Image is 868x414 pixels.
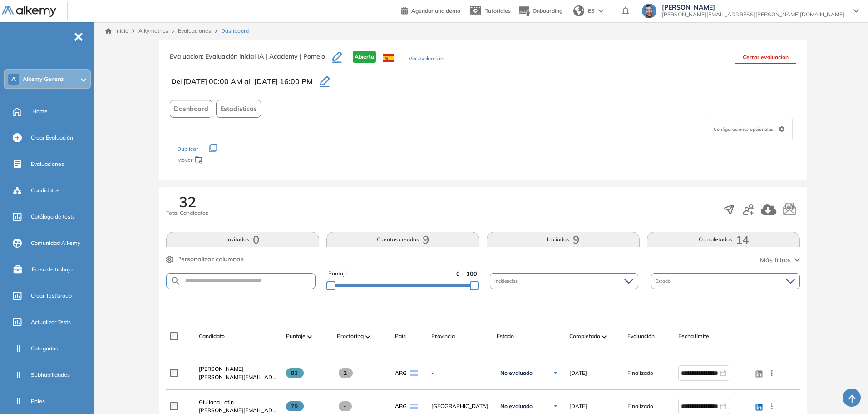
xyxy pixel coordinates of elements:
img: ESP [383,54,394,62]
button: Onboarding [518,1,562,21]
span: Agendar una demo [411,7,460,14]
span: Personalizar columnas [177,254,244,264]
span: Tutoriales [485,7,511,14]
span: [DATE] 00:00 AM [183,76,242,87]
span: Alkemy General [23,75,64,83]
span: Duplicar [177,145,198,152]
span: Candidato [199,332,225,340]
button: Completadas14 [647,232,800,247]
a: [PERSON_NAME] [199,365,279,373]
span: [PERSON_NAME] [662,4,844,11]
span: Onboarding [533,7,562,14]
span: 83 [286,368,304,378]
span: Crear TestGroup [31,292,72,300]
img: ARG [410,370,418,376]
span: Total Candidatos [166,209,208,217]
span: Del [172,77,182,86]
div: Incidencias [490,273,639,289]
span: al [244,76,251,87]
span: 79 [286,401,304,411]
span: Completado [569,332,600,340]
button: Personalizar columnas [166,254,244,264]
span: Finalizado [627,369,653,377]
span: Giuliana Latin [199,399,234,405]
span: Roles [31,397,45,405]
span: Estado [497,332,514,340]
span: Provincia [431,332,455,340]
span: Categorías [31,344,58,353]
span: [PERSON_NAME][EMAIL_ADDRESS][PERSON_NAME][DOMAIN_NAME] [199,373,279,381]
img: [missing "en.ARROW_ALT" translation] [365,335,370,338]
a: Agendar una demo [401,5,460,15]
span: País [395,332,406,340]
div: Configuraciones opcionales [710,118,793,140]
img: Ícono de flecha [553,370,558,376]
span: [DATE] 16:00 PM [254,76,313,87]
img: [missing "en.ARROW_ALT" translation] [307,335,312,338]
span: ARG [395,369,407,377]
button: Cuentas creadas9 [326,232,479,247]
img: world [573,5,584,16]
span: Incidencias [494,278,519,284]
img: ARG [410,404,418,409]
img: SEARCH_ALT [170,275,181,287]
a: Evaluaciones [178,27,211,34]
div: Mover [177,152,268,169]
h3: Evaluación [170,51,332,70]
span: Puntaje [328,269,348,278]
img: arrow [598,9,604,13]
button: Estadísticas [216,100,261,118]
span: Estado [656,278,672,284]
span: Dashboard [221,27,249,35]
span: Subhabilidades [31,371,70,379]
span: Fecha límite [678,332,709,340]
span: Bolsa de trabajo [32,265,73,274]
span: ARG [395,402,407,410]
div: Estado [651,273,800,289]
span: Estadísticas [220,104,257,114]
img: Ícono de flecha [553,404,558,409]
span: 0 - 100 [456,269,477,278]
button: Más filtros [760,255,800,265]
span: Evaluaciones [31,160,64,168]
span: [DATE] [569,402,587,410]
button: Dashboard [170,100,212,118]
span: : Evaluación inicial IA | Academy | Pomelo [202,52,325,60]
img: [missing "en.ARROW_ALT" translation] [602,335,607,338]
span: [PERSON_NAME][EMAIL_ADDRESS][PERSON_NAME][DOMAIN_NAME] [662,11,844,18]
span: - [431,369,489,377]
span: [GEOGRAPHIC_DATA] [431,402,489,410]
a: Giuliana Latin [199,398,279,406]
span: 32 [179,195,196,209]
span: Alkymetrics [138,27,168,34]
span: No evaluado [500,369,533,377]
span: Candidatos [31,186,59,195]
button: Iniciadas9 [487,232,640,247]
span: [DATE] [569,369,587,377]
span: Catálogo de tests [31,213,75,221]
button: Cerrar evaluación [735,51,796,64]
span: Evaluación [627,332,655,340]
span: Dashboard [174,104,208,114]
span: ES [588,7,595,15]
span: Más filtros [760,255,791,265]
span: [PERSON_NAME] [199,365,243,372]
span: No evaluado [500,403,533,410]
img: Logo [2,6,56,17]
span: Proctoring [337,332,364,340]
span: Comunidad Alkemy [31,239,80,247]
button: Ver evaluación [409,55,443,64]
span: Finalizado [627,402,653,410]
span: Crear Evaluación [31,134,73,142]
span: Actualizar Tests [31,318,71,326]
span: Configuraciones opcionales [714,126,775,133]
span: Abierta [353,51,376,63]
span: Home [32,107,48,115]
a: Inicio [105,27,128,35]
button: Invitados0 [166,232,319,247]
span: 2 [339,368,353,378]
span: Puntaje [286,332,306,340]
span: - [339,401,352,411]
span: A [11,75,16,83]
